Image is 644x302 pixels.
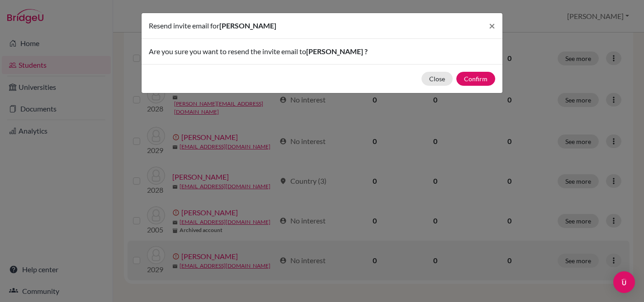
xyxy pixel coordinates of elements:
span: [PERSON_NAME] [219,21,276,30]
span: [PERSON_NAME] ? [306,47,368,56]
span: Resend invite email for [149,21,219,30]
span: × [489,19,495,32]
button: Close [482,13,502,38]
div: Open Intercom Messenger [613,271,635,293]
p: Are you sure you want to resend the invite email to [149,46,495,57]
button: Confirm [456,72,495,86]
button: Close [421,72,453,86]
